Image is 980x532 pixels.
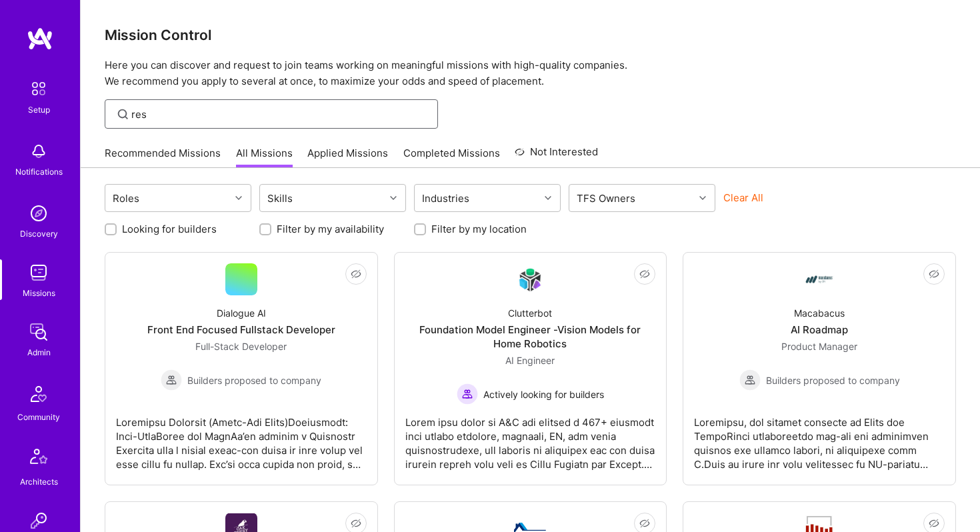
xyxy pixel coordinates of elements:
[25,319,52,345] img: admin teamwork
[147,323,335,337] div: Front End Focused Fullstack Developer
[25,75,53,103] img: setup
[723,191,763,205] button: Clear All
[105,146,221,168] a: Recommended Missions
[25,200,52,227] img: discovery
[405,263,656,474] a: Company LogoClutterbotFoundation Model Engineer -Vision Models for Home RoboticsAI Engineer Activ...
[23,443,55,475] img: Architects
[131,107,428,121] input: Find Mission...
[23,378,55,410] img: Community
[405,323,656,351] div: Foundation Model Engineer -Vision Models for Home Robotics
[236,146,293,168] a: All Missions
[739,369,761,391] img: Builders proposed to company
[351,269,361,279] i: icon EyeClosed
[639,518,650,529] i: icon EyeClosed
[791,323,848,337] div: AI Roadmap
[351,518,361,529] i: icon EyeClosed
[307,146,388,168] a: Applied Missions
[390,195,397,201] i: icon Chevron
[15,165,63,179] div: Notifications
[929,269,939,279] i: icon EyeClosed
[105,27,956,43] h3: Mission Control
[699,195,706,201] i: icon Chevron
[514,264,546,295] img: Company Logo
[17,410,60,424] div: Community
[122,222,217,236] label: Looking for builders
[573,189,639,208] div: TFS Owners
[217,306,266,320] div: Dialogue AI
[694,405,945,471] div: Loremipsu, dol sitamet consecte ad Elits doe TempoRinci utlaboreetdo mag-ali eni adminimven quisn...
[116,405,367,471] div: Loremipsu Dolorsit (Ametc-Adi Elits)Doeiusmodt: Inci-UtlaBoree dol MagnAa’en adminim v Quisnostr ...
[25,138,52,165] img: bell
[639,269,650,279] i: icon EyeClosed
[545,195,551,201] i: icon Chevron
[694,263,945,474] a: Company LogoMacabacusAI RoadmapProduct Manager Builders proposed to companyBuilders proposed to c...
[766,373,900,387] span: Builders proposed to company
[794,306,845,320] div: Macabacus
[508,306,552,320] div: Clutterbot
[115,107,131,122] i: icon SearchGrey
[419,189,473,208] div: Industries
[235,195,242,201] i: icon Chevron
[405,405,656,471] div: Lorem ipsu dolor si A&C adi elitsed d 467+ eiusmodt inci utlabo etdolore, magnaali, EN, adm venia...
[515,144,598,168] a: Not Interested
[505,355,555,366] span: AI Engineer
[105,57,956,89] p: Here you can discover and request to join teams working on meaningful missions with high-quality ...
[27,27,53,51] img: logo
[109,189,143,208] div: Roles
[116,263,367,474] a: Dialogue AIFront End Focused Fullstack DeveloperFull-Stack Developer Builders proposed to company...
[161,369,182,391] img: Builders proposed to company
[23,286,55,300] div: Missions
[25,259,52,286] img: teamwork
[431,222,527,236] label: Filter by my location
[929,518,939,529] i: icon EyeClosed
[28,103,50,117] div: Setup
[457,383,478,405] img: Actively looking for builders
[483,387,604,401] span: Actively looking for builders
[403,146,500,168] a: Completed Missions
[781,341,857,352] span: Product Manager
[20,475,58,489] div: Architects
[264,189,296,208] div: Skills
[187,373,321,387] span: Builders proposed to company
[803,263,835,295] img: Company Logo
[277,222,384,236] label: Filter by my availability
[27,345,51,359] div: Admin
[20,227,58,241] div: Discovery
[195,341,287,352] span: Full-Stack Developer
